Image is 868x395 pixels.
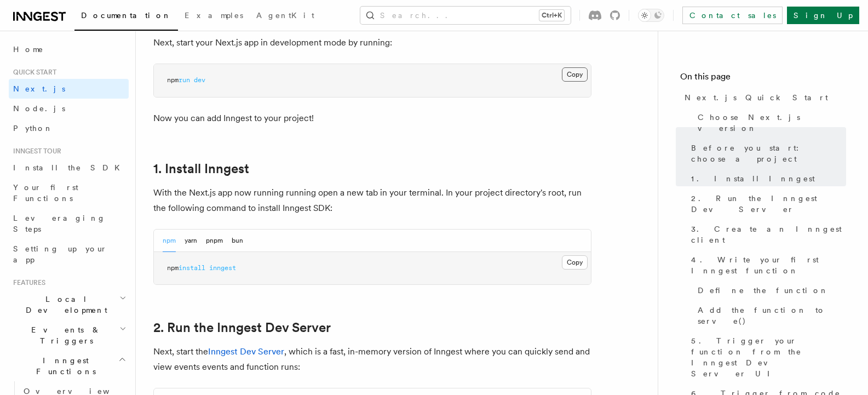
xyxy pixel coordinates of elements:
[153,320,331,335] a: 2. Run the Inngest Dev Server
[153,185,591,216] p: With the Next.js app now running running open a new tab in your terminal. In your project directo...
[698,112,846,134] span: Choose Next.js version
[74,3,178,31] a: Documentation
[687,250,846,280] a: 4. Write your first Inngest function
[693,280,846,300] a: Define the function
[9,355,118,377] span: Inngest Functions
[153,111,591,126] p: Now you can add Inngest to your project!
[680,70,846,88] h4: On this page
[9,294,119,316] span: Local Development
[208,346,284,357] a: Inngest Dev Server
[13,84,65,93] span: Next.js
[693,300,846,331] a: Add the function to serve()
[13,104,65,113] span: Node.js
[153,35,591,50] p: Next, start your Next.js app in development mode by running:
[153,161,249,176] a: 1. Install Inngest
[693,107,846,138] a: Choose Next.js version
[9,178,129,208] a: Your first Functions
[194,76,205,84] span: dev
[9,39,129,59] a: Home
[13,124,53,133] span: Python
[698,305,846,327] span: Add the function to serve()
[638,9,664,22] button: Toggle dark mode
[9,278,45,287] span: Features
[167,76,179,84] span: npm
[153,344,591,375] p: Next, start the , which is a fast, in-memory version of Inngest where you can quickly send and vi...
[562,255,588,270] button: Copy
[691,173,815,184] span: 1. Install Inngest
[687,169,846,188] a: 1. Install Inngest
[685,92,828,103] span: Next.js Quick Start
[81,11,171,20] span: Documentation
[163,230,176,252] button: npm
[9,118,129,138] a: Python
[232,230,243,252] button: bun
[13,44,44,55] span: Home
[250,3,321,30] a: AgentKit
[539,10,564,21] kbd: Ctrl+K
[206,230,223,252] button: pnpm
[185,230,197,252] button: yarn
[13,163,127,172] span: Install the SDK
[687,219,846,250] a: 3. Create an Inngest client
[691,335,846,379] span: 5. Trigger your function from the Inngest Dev Server UI
[9,324,119,346] span: Events & Triggers
[178,3,250,30] a: Examples
[691,254,846,276] span: 4. Write your first Inngest function
[179,76,190,84] span: run
[687,331,846,383] a: 5. Trigger your function from the Inngest Dev Server UI
[9,79,129,99] a: Next.js
[680,88,846,107] a: Next.js Quick Start
[9,289,129,320] button: Local Development
[13,183,78,203] span: Your first Functions
[13,244,107,264] span: Setting up your app
[179,264,205,272] span: install
[687,138,846,169] a: Before you start: choose a project
[256,11,314,20] span: AgentKit
[9,320,129,351] button: Events & Triggers
[9,351,129,381] button: Inngest Functions
[9,68,56,77] span: Quick start
[787,7,859,24] a: Sign Up
[360,7,571,24] button: Search...Ctrl+K
[9,99,129,118] a: Node.js
[682,7,783,24] a: Contact sales
[13,214,106,233] span: Leveraging Steps
[167,264,179,272] span: npm
[687,188,846,219] a: 2. Run the Inngest Dev Server
[9,147,61,156] span: Inngest tour
[185,11,243,20] span: Examples
[691,142,846,164] span: Before you start: choose a project
[562,67,588,82] button: Copy
[9,208,129,239] a: Leveraging Steps
[691,224,846,245] span: 3. Create an Inngest client
[698,285,829,296] span: Define the function
[9,158,129,178] a: Install the SDK
[209,264,236,272] span: inngest
[691,193,846,215] span: 2. Run the Inngest Dev Server
[9,239,129,270] a: Setting up your app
